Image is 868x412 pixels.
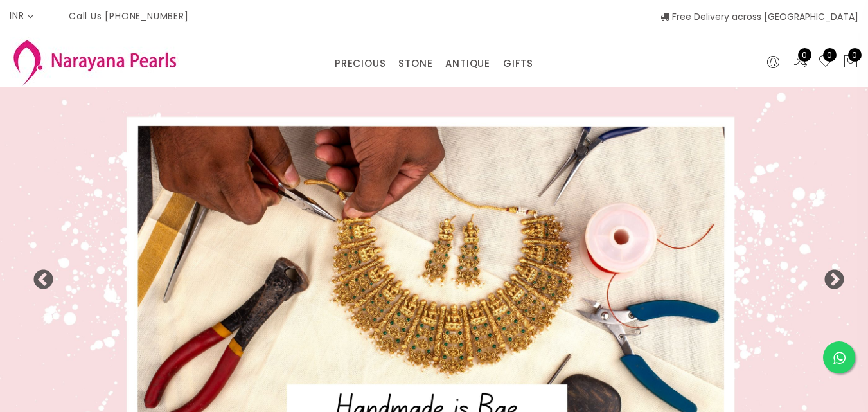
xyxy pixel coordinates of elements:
a: 0 [818,54,833,71]
a: 0 [793,54,808,71]
button: Next [823,269,836,282]
span: 0 [823,48,837,62]
p: Call Us [PHONE_NUMBER] [69,12,189,21]
span: 0 [848,48,862,62]
a: PRECIOUS [335,54,385,73]
a: ANTIQUE [445,54,490,73]
span: Free Delivery across [GEOGRAPHIC_DATA] [660,10,858,23]
button: 0 [843,54,858,71]
span: 0 [798,48,811,62]
a: GIFTS [503,54,533,73]
a: STONE [398,54,432,73]
button: Previous [32,269,45,282]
